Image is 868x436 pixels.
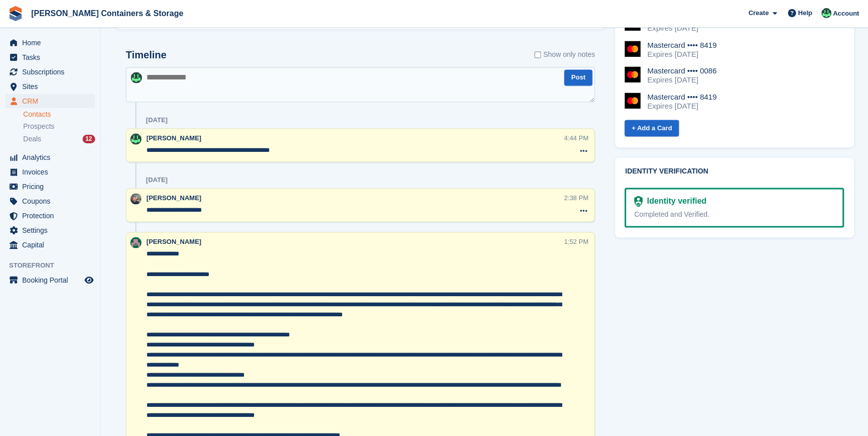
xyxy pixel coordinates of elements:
span: Prospects [23,122,54,131]
a: Deals 12 [23,134,95,144]
div: [DATE] [146,176,168,184]
div: Expires [DATE] [647,24,717,33]
span: Account [833,9,859,19]
a: menu [5,165,95,179]
span: Coupons [22,194,83,208]
span: Deals [23,134,41,144]
span: Analytics [22,150,83,164]
div: Expires [DATE] [647,75,717,84]
div: [DATE] [146,116,168,124]
span: Invoices [22,165,83,179]
span: [PERSON_NAME] [146,194,201,202]
img: Arjun Preetham [131,72,142,83]
a: menu [5,180,95,194]
a: Prospects [23,121,95,132]
h2: Identity verification [625,167,844,176]
a: menu [5,150,95,164]
img: Mastercard Logo [624,66,641,82]
span: Tasks [22,50,83,64]
img: Mastercard Logo [624,93,641,109]
span: Subscriptions [22,65,83,79]
a: menu [5,50,95,64]
a: menu [5,79,95,94]
div: Completed and Verified. [634,209,834,220]
span: Sites [22,79,83,94]
div: Mastercard •••• 0086 [647,66,717,75]
div: 12 [83,135,95,143]
a: menu [5,194,95,208]
span: Protection [22,209,83,223]
a: Contacts [23,110,95,119]
img: Adam Greenhalgh [130,193,141,204]
div: 4:44 PM [564,133,588,143]
span: Create [748,8,768,18]
div: Expires [DATE] [647,50,717,59]
div: Mastercard •••• 8419 [647,41,717,50]
img: Mastercard Logo [624,41,641,57]
img: Arjun Preetham [821,8,831,18]
a: + Add a Card [624,120,679,136]
span: Booking Portal [22,273,83,287]
a: menu [5,36,95,50]
img: stora-icon-8386f47178a22dfd0bd8f6a31ec36ba5ce8667c1dd55bd0f319d3a0aa187defe.svg [8,6,23,21]
span: [PERSON_NAME] [146,238,201,245]
div: Mastercard •••• 8419 [647,93,717,102]
a: [PERSON_NAME] Containers & Storage [27,5,187,22]
span: Storefront [9,260,100,271]
span: Settings [22,223,83,237]
button: Post [564,69,592,86]
span: Pricing [22,180,83,194]
img: Julia Marcham [130,237,141,248]
div: 1:52 PM [564,237,588,246]
a: menu [5,238,95,252]
span: [PERSON_NAME] [146,134,201,142]
div: Expires [DATE] [647,102,717,111]
span: CRM [22,94,83,108]
a: menu [5,273,95,287]
div: 2:38 PM [564,193,588,203]
a: menu [5,209,95,223]
a: menu [5,94,95,108]
label: Show only notes [534,49,595,60]
a: menu [5,223,95,237]
a: Preview store [83,274,95,286]
h2: Timeline [126,49,167,61]
span: Help [798,8,812,18]
span: Home [22,36,83,50]
span: Capital [22,238,83,252]
div: Identity verified [643,195,706,207]
img: Identity Verification Ready [634,196,643,207]
a: menu [5,65,95,79]
input: Show only notes [534,49,541,60]
img: Arjun Preetham [130,133,141,144]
